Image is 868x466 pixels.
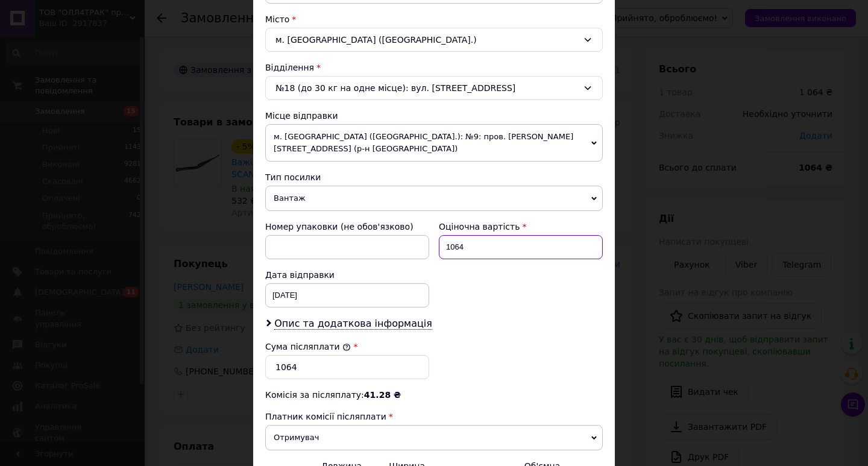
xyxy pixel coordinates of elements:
div: Оціночна вартість [439,221,603,233]
span: Місце відправки [265,111,338,121]
span: Платник комісії післяплати [265,412,386,421]
span: Вантаж [265,186,603,211]
div: №18 (до 30 кг на одне місце): вул. [STREET_ADDRESS] [265,76,603,100]
div: Комісія за післяплату: [265,389,603,401]
label: Сума післяплати [265,342,351,351]
span: Опис та додаткова інформація [274,318,432,330]
div: Дата відправки [265,269,429,281]
span: Тип посилки [265,172,321,182]
span: 41.28 ₴ [364,390,401,400]
div: Номер упаковки (не обов'язково) [265,221,429,233]
div: Відділення [265,61,603,74]
span: м. [GEOGRAPHIC_DATA] ([GEOGRAPHIC_DATA].): №9: пров. [PERSON_NAME][STREET_ADDRESS] (р-н [GEOGRAPH... [265,124,603,162]
div: м. [GEOGRAPHIC_DATA] ([GEOGRAPHIC_DATA].) [265,28,603,52]
div: Місто [265,13,603,25]
span: Отримувач [265,425,603,450]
